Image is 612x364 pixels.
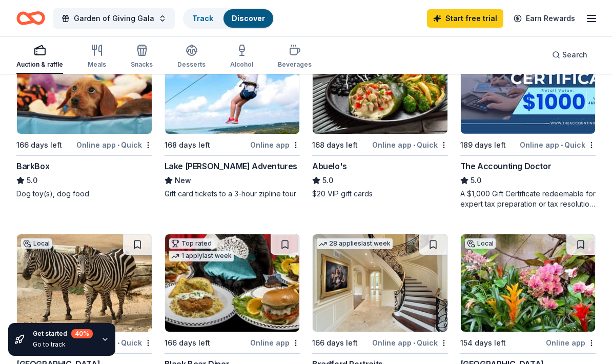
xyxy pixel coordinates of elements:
button: Beverages [278,40,312,74]
div: 1 apply last week [169,251,234,261]
img: Image for BarkBox [17,36,152,134]
a: Track [192,14,213,23]
span: • [413,339,415,347]
button: TrackDiscover [183,8,274,29]
div: Online app Quick [520,138,596,151]
span: Garden of Giving Gala [74,12,154,25]
div: 166 days left [16,139,62,151]
div: Local [21,238,52,249]
div: Meals [88,60,106,69]
div: Online app Quick [76,138,152,151]
div: 166 days left [312,337,358,349]
div: Online app [250,336,300,349]
div: Go to track [33,340,93,349]
div: Local [465,238,496,249]
img: Image for San Antonio Zoo [17,234,152,332]
span: 5.0 [27,174,37,187]
div: Abuelo's [312,160,347,172]
button: Desserts [177,40,206,74]
a: Image for The Accounting DoctorTop rated22 applieslast week189 days leftOnline app•QuickThe Accou... [460,36,596,209]
span: • [561,141,563,149]
div: 168 days left [165,139,210,151]
button: Garden of Giving Gala [53,8,175,29]
div: Alcohol [230,60,253,69]
button: Meals [88,40,106,74]
img: Image for Abuelo's [313,36,447,134]
span: • [117,141,119,149]
div: Auction & raffle [16,60,63,69]
a: Discover [232,14,265,23]
div: $20 VIP gift cards [312,189,448,199]
div: BarkBox [16,160,49,172]
div: A $1,000 Gift Certificate redeemable for expert tax preparation or tax resolution services—recipi... [460,189,596,209]
button: Snacks [131,40,153,74]
div: Online app [250,138,300,151]
div: Beverages [278,60,312,69]
div: Get started [33,329,93,338]
div: 28 applies last week [317,238,393,249]
div: Online app Quick [372,138,448,151]
a: Image for BarkBoxTop rated12 applieslast week166 days leftOnline app•QuickBarkBox5.0Dog toy(s), d... [16,36,152,199]
div: Dog toy(s), dog food [16,189,152,199]
a: Earn Rewards [507,9,581,28]
span: 5.0 [322,174,333,187]
a: Image for Lake Travis Zipline AdventuresLocal168 days leftOnline appLake [PERSON_NAME] Adventures... [165,36,300,199]
img: Image for San Antonio Botanical Garden [461,234,596,332]
img: Image for The Accounting Doctor [461,36,596,134]
div: Snacks [131,60,153,69]
div: Top rated [169,238,214,249]
div: The Accounting Doctor [460,160,552,172]
a: Image for Abuelo's Top rated2 applieslast week168 days leftOnline app•QuickAbuelo's5.0$20 VIP gif... [312,36,448,199]
div: 189 days left [460,139,506,151]
div: 168 days left [312,139,358,151]
img: Image for Bradford Portraits [313,234,447,332]
button: Search [544,45,596,65]
div: Desserts [177,60,206,69]
button: Auction & raffle [16,40,63,74]
a: Start free trial [427,9,503,28]
button: Alcohol [230,40,253,74]
div: Online app [546,336,596,349]
img: Image for Lake Travis Zipline Adventures [165,36,300,134]
div: 154 days left [460,337,506,349]
div: 40 % [71,329,93,338]
div: 166 days left [165,337,210,349]
div: Gift card tickets to a 3-hour zipline tour [165,189,300,199]
div: Online app Quick [372,336,448,349]
span: • [413,141,415,149]
a: Home [16,6,45,30]
span: New [175,174,191,187]
div: Lake [PERSON_NAME] Adventures [165,160,297,172]
span: Search [562,49,587,61]
span: 5.0 [471,174,481,187]
img: Image for Black Bear Diner [165,234,300,332]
